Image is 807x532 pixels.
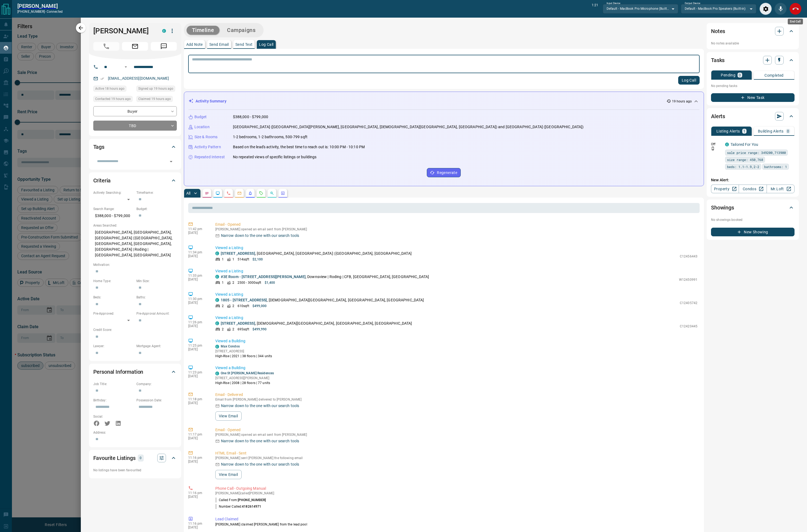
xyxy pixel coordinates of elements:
[215,411,242,421] button: View Email
[222,257,224,262] p: 1
[93,228,177,260] p: [GEOGRAPHIC_DATA], [GEOGRAPHIC_DATA], [GEOGRAPHIC_DATA] | [GEOGRAPHIC_DATA], [GEOGRAPHIC_DATA], [...
[221,321,255,325] a: [STREET_ADDRESS]
[711,217,795,222] p: No showings booked
[47,10,63,14] span: connected
[93,398,134,403] p: Birthday:
[787,129,789,133] p: 0
[221,438,299,444] p: Narrow down to the one with our search tools
[205,191,209,195] svg: Notes
[187,26,220,35] button: Timeline
[789,3,802,15] div: End Call
[767,185,795,193] a: Mr.Loft
[222,304,224,308] p: 2
[743,129,745,133] p: 1
[136,398,177,403] p: Possession Date:
[188,250,207,254] p: 11:34 pm
[727,150,786,155] span: sale price range: 349200,713900
[764,73,784,77] p: Completed
[93,279,134,283] p: Home Type:
[93,140,177,153] div: Tags
[93,382,134,386] p: Job Title:
[681,4,756,13] div: Default - MacBook Pro Speakers (Built-in)
[592,3,598,15] p: 1:21
[221,275,306,279] a: #3E Room - [STREET_ADDRESS][PERSON_NAME]
[711,185,739,193] a: Property
[221,403,299,409] p: Narrow down to the one with our search tools
[188,278,207,281] p: [DATE]
[711,203,734,212] h2: Showings
[188,347,207,351] p: [DATE]
[215,516,697,522] p: Lead Claimed
[93,174,177,187] div: Criteria
[711,82,795,90] p: No pending tasks
[93,42,119,51] span: Call
[731,142,758,147] a: Tailored For You
[188,231,207,235] p: [DATE]
[215,498,266,502] p: Called From:
[93,367,143,376] h2: Personal Information
[221,274,429,280] p: , Downsview | Roding | CFB, [GEOGRAPHIC_DATA], [GEOGRAPHIC_DATA]
[233,134,308,140] p: 1-2 bedrooms, 1-2 bathrooms, 500-799 sqft
[233,144,365,150] p: Based on the lead's activity, the best time to reach out is: 10:00 PM - 10:10 PM
[265,280,275,285] p: $1,400
[221,297,424,303] p: , [DEMOGRAPHIC_DATA][GEOGRAPHIC_DATA], [GEOGRAPHIC_DATA], [GEOGRAPHIC_DATA]
[194,134,218,140] p: Size & Rooms
[93,295,134,300] p: Beds:
[680,324,697,329] p: C12420445
[194,144,221,150] p: Activity Pattern
[188,456,207,460] p: 11:16 pm
[711,177,795,183] p: New Alert:
[216,191,220,195] svg: Lead Browsing Activity
[721,73,735,77] p: Pending
[248,191,252,195] svg: Listing Alerts
[136,311,177,316] p: Pre-Approval Amount:
[136,344,177,349] p: Mortgage Agent:
[235,43,253,46] p: Send Text
[215,491,697,495] p: [PERSON_NAME] called [PERSON_NAME]
[136,190,177,195] p: Timeframe:
[233,124,584,130] p: [GEOGRAPHIC_DATA] ([GEOGRAPHIC_DATA][PERSON_NAME], [GEOGRAPHIC_DATA], [DEMOGRAPHIC_DATA][GEOGRAPH...
[252,257,263,262] p: $2,100
[215,504,261,509] p: Number Called:
[215,433,697,437] p: [PERSON_NAME] opened an email sent from [PERSON_NAME]
[711,54,795,67] div: Tasks
[727,157,763,162] span: size range: 450,768
[238,257,249,262] p: 514 sqft
[93,414,134,419] p: Social:
[188,397,207,401] p: 11:18 pm
[226,191,231,195] svg: Calls
[716,129,740,133] p: Listing Alerts
[232,327,234,332] p: 2
[93,176,111,185] h2: Criteria
[711,201,795,214] div: Showings
[727,164,759,169] span: beds: 1.1-1.9,2-2
[221,251,412,256] p: , [GEOGRAPHIC_DATA], [GEOGRAPHIC_DATA] | [GEOGRAPHIC_DATA], [GEOGRAPHIC_DATA]
[232,280,234,285] p: 2
[139,455,142,461] p: 0
[678,76,700,85] button: Log Call
[215,268,697,274] p: Viewed a Listing
[215,470,242,479] button: View Email
[711,56,725,65] h2: Tasks
[167,158,175,165] button: Open
[739,185,767,193] a: Condos
[233,114,268,120] p: $388,000 - $799,000
[215,372,219,375] div: condos.ca
[186,191,191,195] p: All
[215,345,219,349] div: condos.ca
[188,297,207,301] p: 11:30 pm
[672,99,692,104] p: 19 hours ago
[215,456,697,460] p: [PERSON_NAME] sent [PERSON_NAME] the following email
[215,338,697,344] p: Viewed a Building
[138,96,171,102] span: Claimed 19 hours ago
[222,280,224,285] p: 1
[108,76,169,80] a: [EMAIL_ADDRESS][DOMAIN_NAME]
[215,398,697,401] p: Email from [PERSON_NAME] delivered to [PERSON_NAME]
[215,376,274,381] p: [STREET_ADDRESS][PERSON_NAME]
[685,2,700,5] label: Output Device
[93,452,177,465] div: Favourite Listings0
[427,168,461,177] button: Regenerate
[93,430,177,435] p: Address:
[215,450,697,456] p: HTML Email - Sent
[188,344,207,347] p: 11:25 pm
